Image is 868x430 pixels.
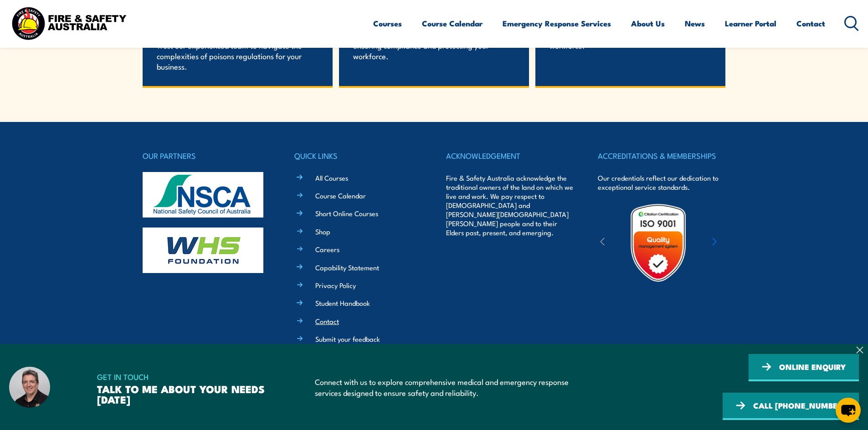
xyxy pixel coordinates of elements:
[143,149,270,162] h4: OUR PARTNERS
[685,11,705,35] a: News
[143,172,263,218] img: nsca-logo-footer
[315,173,348,182] a: All Courses
[749,354,859,381] a: ONLINE ENQUIRY
[699,227,778,258] img: ewpa-logo
[143,228,263,273] img: whs-logo-footer
[315,227,330,236] a: Shop
[723,393,859,420] a: CALL [PHONE_NUMBER]
[315,334,380,344] a: Submit your feedback
[315,376,579,398] p: Connect with us to explore comprehensive medical and emergency response services designed to ensu...
[315,280,356,290] a: Privacy Policy
[598,149,725,162] h4: ACCREDITATIONS & MEMBERSHIPS
[618,203,698,283] img: Untitled design (19)
[315,191,366,200] a: Course Calendar
[315,263,379,272] a: Capability Statement
[315,208,378,218] a: Short Online Courses
[315,244,339,254] a: Careers
[97,384,277,405] h3: TALK TO ME ABOUT YOUR NEEDS [DATE]
[598,173,725,192] p: Our credentials reflect our dedication to exceptional service standards.
[796,11,825,35] a: Contact
[9,367,50,408] img: Dave – Fire and Safety Australia
[422,11,483,35] a: Course Calendar
[631,11,665,35] a: About Us
[446,149,574,162] h4: ACKNOWLEDGEMENT
[503,11,611,35] a: Emergency Response Services
[315,298,370,308] a: Student Handbook
[294,149,422,162] h4: QUICK LINKS
[836,398,861,423] button: chat-button
[373,11,402,35] a: Courses
[97,370,277,384] span: GET IN TOUCH
[446,173,574,237] p: Fire & Safety Australia acknowledge the traditional owners of the land on which we live and work....
[315,316,339,326] a: Contact
[725,11,776,35] a: Learner Portal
